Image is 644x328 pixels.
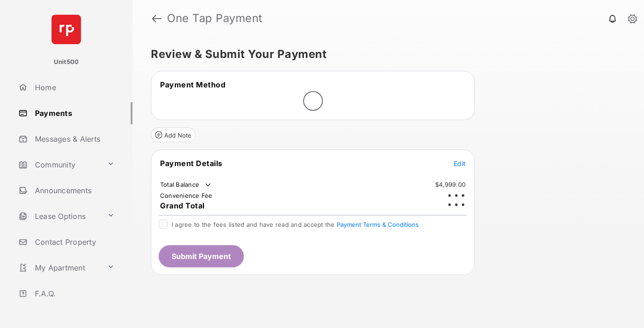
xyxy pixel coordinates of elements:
[15,282,132,305] a: F.A.Q.
[167,13,263,24] strong: One Tap Payment
[15,179,132,201] a: Announcements
[15,257,103,279] a: My Apartment
[15,128,132,150] a: Messages & Alerts
[435,180,466,189] td: $4,999.00
[160,191,213,200] td: Convenience Fee
[15,76,132,98] a: Home
[159,245,244,267] button: Submit Payment
[454,160,466,167] span: Edit
[54,58,79,67] p: Unit500
[337,221,419,228] button: I agree to the fees listed and have read and accept the
[15,231,132,253] a: Contact Property
[160,159,223,168] span: Payment Details
[15,154,103,176] a: Community
[151,49,618,60] h5: Review & Submit Your Payment
[52,15,81,44] img: svg+xml;base64,PHN2ZyB4bWxucz0iaHR0cDovL3d3dy53My5vcmcvMjAwMC9zdmciIHdpZHRoPSI2NCIgaGVpZ2h0PSI2NC...
[15,205,103,227] a: Lease Options
[151,127,195,142] button: Add Note
[454,159,466,168] button: Edit
[15,102,132,124] a: Payments
[172,221,419,228] span: I agree to the fees listed and have read and accept the
[160,201,205,210] span: Grand Total
[160,180,213,190] td: Total Balance
[160,80,225,89] span: Payment Method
